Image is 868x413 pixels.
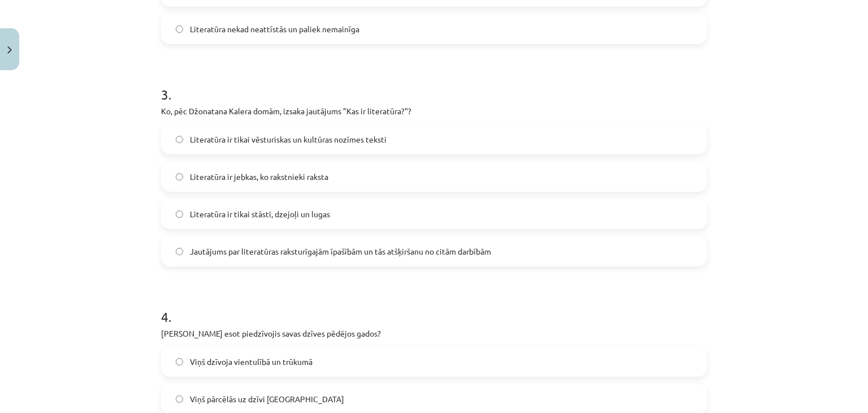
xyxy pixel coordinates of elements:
input: Literatūra ir jebkas, ko rakstnieki raksta [176,173,183,180]
h1: 4 . [161,289,707,324]
span: Literatūra ir tikai stāsti, dzejoļi un lugas [190,208,330,220]
p: Ko, pēc Džonatana Kalera domām, izsaka jautājums "Kas ir literatūra?"? [161,105,707,117]
span: Jautājums par literatūras raksturīgajām īpašībām un tās atšķiršanu no citām darbībām [190,246,491,257]
span: Viņš pārcēlās uz dzīvi [GEOGRAPHIC_DATA] [190,393,344,405]
input: Literatūra ir tikai stāsti, dzejoļi un lugas [176,210,183,218]
input: Literatūra ir tikai vēsturiskas un kultūras nozīmes teksti [176,136,183,143]
span: Viņš dzīvoja vientulībā un trūkumā [190,356,313,368]
p: [PERSON_NAME] esot piedzīvojis savas dzīves pēdējos gados? [161,328,707,339]
span: Literatūra nekad neattīstās un paliek nemainīga [190,23,359,35]
img: icon-close-lesson-0947bae3869378f0d4975bcd49f059093ad1ed9edebbc8119c70593378902aed.svg [7,46,12,54]
h1: 3 . [161,67,707,102]
input: Literatūra nekad neattīstās un paliek nemainīga [176,25,183,33]
span: Literatūra ir tikai vēsturiskas un kultūras nozīmes teksti [190,134,387,145]
input: Viņš pārcēlās uz dzīvi [GEOGRAPHIC_DATA] [176,395,183,403]
span: Literatūra ir jebkas, ko rakstnieki raksta [190,171,328,183]
input: Viņš dzīvoja vientulībā un trūkumā [176,358,183,365]
input: Jautājums par literatūras raksturīgajām īpašībām un tās atšķiršanu no citām darbībām [176,248,183,255]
